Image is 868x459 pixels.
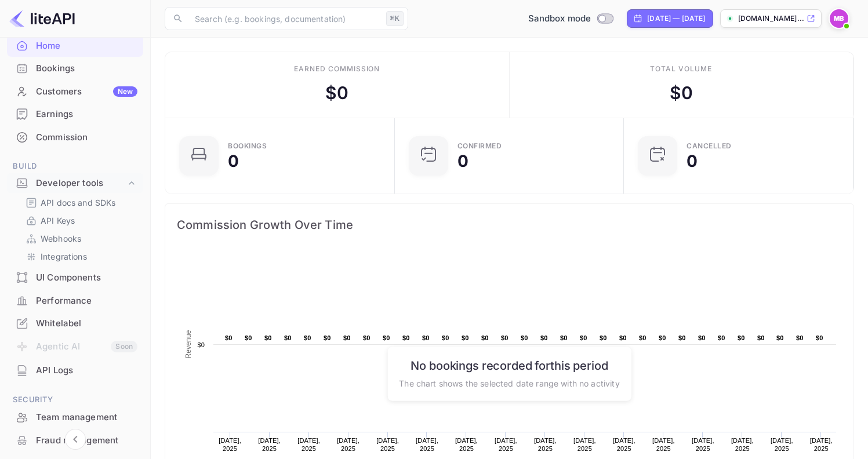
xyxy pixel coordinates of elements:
text: $0 [442,334,449,341]
text: $0 [560,334,568,341]
text: [DATE], 2025 [771,437,793,452]
div: Bookings [228,143,267,150]
button: Collapse navigation [65,429,86,450]
span: Sandbox mode [528,12,591,25]
text: $0 [619,334,627,341]
text: $0 [501,334,509,341]
div: UI Components [36,271,137,285]
text: $0 [197,341,205,348]
text: $0 [462,334,469,341]
text: $0 [698,334,706,341]
text: [DATE], 2025 [692,437,714,452]
div: Commission [7,126,143,149]
text: [DATE], 2025 [613,437,635,452]
text: $0 [225,334,233,341]
div: Performance [7,290,143,312]
div: Commission [36,131,137,144]
text: $0 [304,334,311,341]
a: UI Components [7,267,143,288]
text: [DATE], 2025 [810,437,833,452]
text: $0 [639,334,647,341]
div: API Keys [21,212,139,229]
div: CustomersNew [7,81,143,103]
div: API Logs [36,364,137,377]
text: [DATE], 2025 [416,437,438,452]
a: Whitelabel [7,312,143,334]
text: Revenue [184,330,193,358]
div: API Logs [7,359,143,382]
text: [DATE], 2025 [455,437,478,452]
text: [DATE], 2025 [258,437,281,452]
text: $0 [738,334,745,341]
img: LiteAPI logo [9,9,75,28]
text: [DATE], 2025 [376,437,399,452]
div: Whitelabel [7,312,143,335]
div: New [113,86,137,97]
div: 0 [457,153,468,169]
div: Customers [36,85,137,99]
div: Whitelabel [36,317,137,330]
div: Performance [36,294,137,308]
p: The chart shows the selected date range with no activity [399,377,619,389]
span: Build [7,160,143,173]
text: $0 [600,334,607,341]
p: Integrations [41,250,87,263]
text: $0 [264,334,272,341]
text: [DATE], 2025 [297,437,320,452]
span: Commission Growth Over Time [177,216,842,234]
text: [DATE], 2025 [495,437,517,452]
div: Webhooks [21,230,139,247]
a: Performance [7,290,143,311]
text: $0 [343,334,351,341]
p: [DOMAIN_NAME]... [738,13,804,24]
a: API docs and SDKs [26,196,134,209]
p: Webhooks [41,232,81,245]
text: $0 [363,334,371,341]
div: [DATE] — [DATE] [647,13,705,24]
text: [DATE], 2025 [731,437,754,452]
div: $ 0 [670,80,693,106]
text: [DATE], 2025 [573,437,596,452]
span: Security [7,394,143,406]
div: Developer tools [36,177,126,190]
p: API Keys [41,214,75,227]
text: $0 [796,334,804,341]
div: Earned commission [294,64,380,74]
div: Earnings [7,103,143,126]
a: Integrations [26,250,134,263]
div: $ 0 [325,80,348,106]
text: $0 [718,334,725,341]
text: $0 [481,334,489,341]
div: Team management [36,411,137,424]
text: $0 [540,334,548,341]
text: [DATE], 2025 [337,437,359,452]
div: 0 [228,153,239,169]
a: Team management [7,406,143,428]
text: [DATE], 2025 [219,437,241,452]
text: $0 [245,334,252,341]
text: $0 [776,334,784,341]
a: Bookings [7,57,143,79]
a: CustomersNew [7,81,143,102]
div: Bookings [7,57,143,80]
text: $0 [816,334,823,341]
a: Commission [7,126,143,148]
div: Total volume [650,64,712,74]
text: $0 [678,334,686,341]
text: $0 [324,334,331,341]
div: Switch to Production mode [524,12,618,25]
div: Earnings [36,108,137,121]
div: Home [7,35,143,57]
div: 0 [687,153,698,169]
text: $0 [521,334,528,341]
text: $0 [422,334,430,341]
a: API Logs [7,359,143,381]
p: API docs and SDKs [41,196,116,209]
div: Click to change the date range period [627,9,713,28]
div: CANCELLED [687,143,732,150]
a: Home [7,35,143,56]
a: Earnings [7,103,143,125]
img: Mehdi Baitach [830,9,848,28]
div: UI Components [7,267,143,289]
text: $0 [383,334,390,341]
